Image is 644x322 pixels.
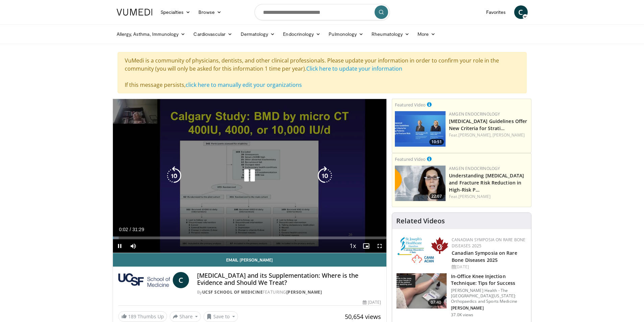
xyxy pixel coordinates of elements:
a: UCSF School of Medicine [202,289,263,295]
button: Playback Rate [346,239,359,253]
span: 189 [128,313,136,320]
button: Enable picture-in-picture mode [359,239,373,253]
a: Amgen Endocrinology [449,111,500,117]
a: [MEDICAL_DATA] Guidelines Offer New Criteria for Strati… [449,118,527,131]
a: Amgen Endocrinology [449,166,500,171]
a: Dermatology [237,27,279,41]
div: [DATE] [363,299,381,305]
a: C [173,272,189,288]
a: More [413,27,439,41]
a: Specialties [157,5,195,19]
a: Rheumatology [367,27,413,41]
a: 10:51 [395,111,446,147]
a: Favorites [482,5,510,19]
p: [PERSON_NAME] Health - The [GEOGRAPHIC_DATA][US_STATE]: Orthopaedics and Sports Medicine [451,288,527,304]
a: 07:40 In-Office Knee Injection Technique: Tips for Success [PERSON_NAME] Health - The [GEOGRAPHIC... [396,273,527,318]
a: [PERSON_NAME] [458,194,491,199]
span: / [130,227,131,232]
button: Mute [126,239,140,253]
a: [PERSON_NAME] [493,132,525,138]
a: Allergy, Asthma, Immunology [113,27,190,41]
span: 07:40 [428,299,444,306]
a: [PERSON_NAME] [286,289,322,295]
button: Share [170,311,201,322]
a: 22:07 [395,166,446,201]
a: Understanding [MEDICAL_DATA] and Fracture Risk Reduction in High-Risk P… [449,172,524,193]
img: 59b7dea3-8883-45d6-a110-d30c6cb0f321.png.150x105_q85_autocrop_double_scale_upscale_version-0.2.png [398,237,448,264]
small: Featured Video [395,102,426,108]
a: Click here to update your information [306,65,402,72]
h3: In-Office Knee Injection Technique: Tips for Success [451,273,527,287]
a: Canadian Symposia on Rare Bone Diseases 2025 [452,237,525,249]
img: UCSF School of Medicine [118,272,170,288]
span: 10:51 [429,139,444,145]
a: Endocrinology [279,27,325,41]
a: click here to manually edit your organizations [186,81,302,89]
h4: [MEDICAL_DATA] and its Supplementation: Where is the Evidence and Should We Treat? [197,272,381,287]
div: Feat. [449,194,528,200]
div: Progress Bar [113,237,387,239]
a: C [514,5,528,19]
span: 22:07 [429,193,444,199]
input: Search topics, interventions [255,4,390,20]
span: 50,654 views [345,313,381,321]
div: By FEATURING [197,289,381,295]
img: 9b54ede4-9724-435c-a780-8950048db540.150x105_q85_crop-smart_upscale.jpg [397,273,447,308]
div: [DATE] [452,264,526,270]
a: Pulmonology [325,27,367,41]
img: VuMedi Logo [117,9,152,16]
p: 37.0K views [451,312,473,318]
a: Email [PERSON_NAME] [113,253,387,267]
div: Feat. [449,132,528,138]
a: Canadian Symposia on Rare Bone Diseases 2025 [452,250,517,263]
h4: Related Videos [396,217,445,225]
a: Cardiovascular [189,27,236,41]
a: [PERSON_NAME], [458,132,492,138]
a: Browse [194,5,225,19]
video-js: Video Player [113,99,387,253]
span: 0:02 [119,227,128,232]
small: Featured Video [395,156,426,162]
a: 189 Thumbs Up [118,311,167,322]
p: [PERSON_NAME] [451,305,527,311]
button: Pause [113,239,126,253]
img: c9a25db3-4db0-49e1-a46f-17b5c91d58a1.png.150x105_q85_crop-smart_upscale.png [395,166,446,201]
div: VuMedi is a community of physicians, dentists, and other clinical professionals. Please update yo... [118,52,527,93]
button: Fullscreen [373,239,386,253]
button: Save to [204,311,238,322]
span: 31:29 [132,227,144,232]
img: 7b525459-078d-43af-84f9-5c25155c8fbb.png.150x105_q85_crop-smart_upscale.jpg [395,111,446,147]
